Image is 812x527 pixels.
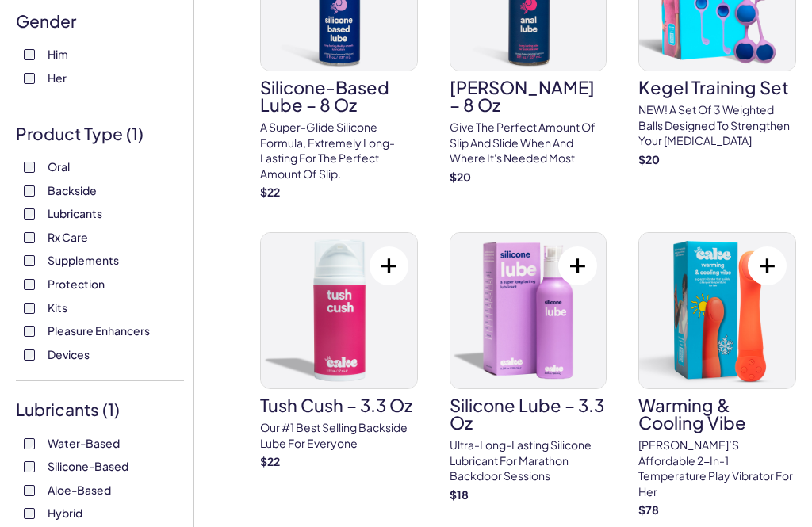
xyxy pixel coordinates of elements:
[450,396,607,431] h3: Silicone Lube – 3.3 oz
[638,502,659,517] strong: $ 78
[450,437,607,484] p: Ultra-long-lasting silicone lubricant for marathon backdoor sessions
[638,437,796,499] p: [PERSON_NAME]’s affordable 2-in-1 temperature play vibrator for her
[24,508,35,519] input: Hybrid
[24,73,35,84] input: Her
[260,420,418,451] p: Our #1 best selling backside lube for everyone
[48,320,150,341] span: Pleasure Enhancers
[48,502,82,523] span: Hybrid
[24,255,35,266] input: Supplements
[48,67,67,88] span: Her
[48,344,90,365] span: Devices
[48,456,128,476] span: Silicone-Based
[450,487,469,502] strong: $ 18
[638,152,660,166] strong: $ 20
[24,49,35,60] input: Him
[48,44,68,64] span: Him
[639,233,795,388] img: Warming & Cooling Vibe
[260,78,418,113] h3: Silicone-Based Lube – 8 oz
[24,162,35,173] input: Oral
[24,303,35,314] input: Kits
[48,433,120,453] span: Water-Based
[638,102,796,149] p: NEW! A set of 3 weighted balls designed to strengthen your [MEDICAL_DATA]
[48,227,88,247] span: Rx Care
[450,233,607,388] img: Silicone Lube – 3.3 oz
[24,208,35,220] input: Lubricants
[24,438,35,449] input: Water-Based
[48,180,97,200] span: Backside
[48,273,105,294] span: Protection
[24,279,35,290] input: Protection
[260,396,418,414] h3: Tush Cush – 3.3 oz
[450,78,607,113] h3: [PERSON_NAME] – 8 oz
[450,170,471,184] strong: $ 20
[450,120,607,166] p: Give the perfect amount of slip and slide when and where it's needed most
[638,232,796,518] a: Warming & Cooling VibeWarming & Cooling Vibe[PERSON_NAME]’s affordable 2-in-1 temperature play vi...
[260,185,280,199] strong: $ 22
[260,232,418,470] a: Tush Cush – 3.3 ozTush Cush – 3.3 ozOur #1 best selling backside lube for everyone$22
[24,326,35,337] input: Pleasure Enhancers
[24,485,35,496] input: Aloe-Based
[48,250,119,270] span: Supplements
[260,454,280,468] strong: $ 22
[638,78,796,96] h3: Kegel Training Set
[48,297,67,318] span: Kits
[24,461,35,472] input: Silicone-Based
[450,232,607,502] a: Silicone Lube – 3.3 ozSilicone Lube – 3.3 ozUltra-long-lasting silicone lubricant for marathon ba...
[48,156,70,177] span: Oral
[260,120,418,181] p: A super-glide silicone formula, extremely long-lasting for the perfect amount of slip.
[24,185,35,197] input: Backside
[638,396,796,431] h3: Warming & Cooling Vibe
[48,203,102,223] span: Lubricants
[24,349,35,361] input: Devices
[261,233,417,388] img: Tush Cush – 3.3 oz
[48,479,111,500] span: Aloe-Based
[24,232,35,243] input: Rx Care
